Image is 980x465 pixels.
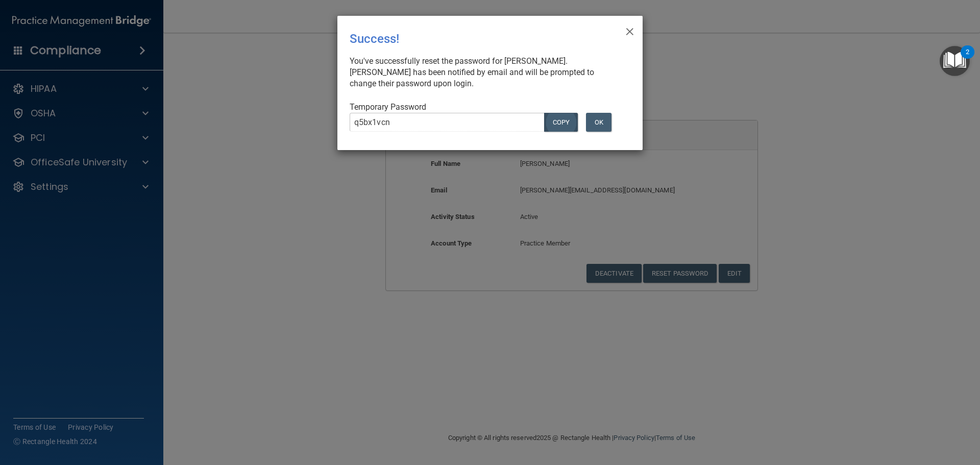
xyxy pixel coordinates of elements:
[586,113,611,132] button: OK
[544,113,578,132] button: COPY
[350,24,589,54] div: Success!
[350,102,426,112] span: Temporary Password
[803,393,968,433] iframe: Drift Widget Chat Controller
[350,56,622,89] div: You've successfully reset the password for [PERSON_NAME]. [PERSON_NAME] has been notified by emai...
[940,46,970,76] button: Open Resource Center, 2 new notifications
[625,20,634,40] span: ×
[966,52,969,65] div: 2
